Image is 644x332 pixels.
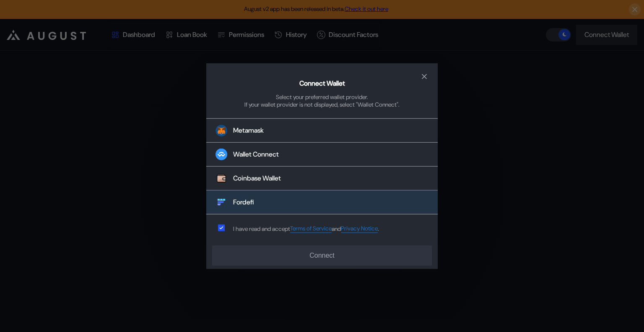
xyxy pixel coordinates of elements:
button: Wallet Connect [206,143,438,167]
div: I have read and accept . [233,225,379,233]
a: Terms of Service [290,225,332,233]
img: Fordefi [216,196,227,208]
div: Select your preferred wallet provider. [276,93,368,101]
div: Fordefi [233,198,254,207]
button: Metamask [206,118,438,143]
div: Coinbase Wallet [233,174,281,183]
button: FordefiFordefi [206,191,438,214]
button: close modal [418,70,431,83]
h2: Connect Wallet [299,79,345,88]
div: Metamask [233,126,264,135]
div: Wallet Connect [233,150,279,159]
button: Coinbase WalletCoinbase Wallet [206,167,438,191]
button: Connect [212,246,432,266]
span: and [332,225,341,233]
img: Coinbase Wallet [216,173,227,184]
a: Privacy Notice [341,225,378,233]
div: If your wallet provider is not displayed, select "Wallet Connect". [244,101,400,108]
